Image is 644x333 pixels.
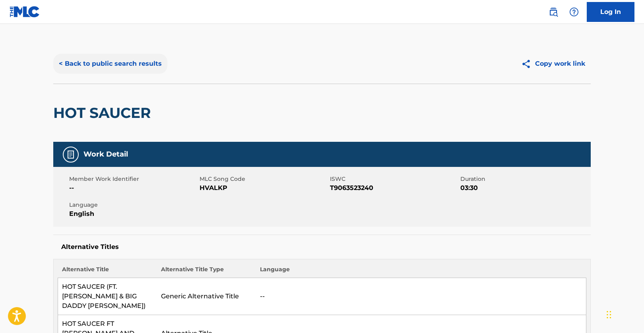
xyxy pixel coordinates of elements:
a: Public Search [545,4,561,20]
iframe: Chat Widget [604,295,644,333]
th: Alternative Title Type [157,265,256,278]
td: HOT SAUCER (FT. [PERSON_NAME] & BIG DADDY [PERSON_NAME]) [58,278,157,315]
span: Member Work Identifier [69,175,198,183]
th: Alternative Title [58,265,157,278]
span: HVALKP [200,183,328,193]
button: < Back to public search results [53,54,167,74]
span: Duration [460,175,589,183]
span: English [69,209,198,219]
button: Copy work link [516,54,591,74]
img: help [569,7,579,17]
img: MLC Logo [10,6,40,18]
td: Generic Alternative Title [157,278,256,315]
td: -- [256,278,586,315]
img: Work Detail [66,150,76,159]
span: ISWC [330,175,458,183]
a: Log In [587,2,634,22]
div: Help [566,4,582,20]
span: T9063523240 [330,183,458,193]
img: search [549,7,558,17]
th: Language [256,265,586,278]
span: 03:30 [460,183,589,193]
span: MLC Song Code [200,175,328,183]
h5: Work Detail [83,150,128,159]
img: Copy work link [521,59,535,69]
span: Language [69,201,198,209]
h5: Alternative Titles [61,243,583,251]
h2: HOT SAUCER [53,104,155,122]
span: -- [69,183,198,193]
div: Drag [607,303,611,327]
